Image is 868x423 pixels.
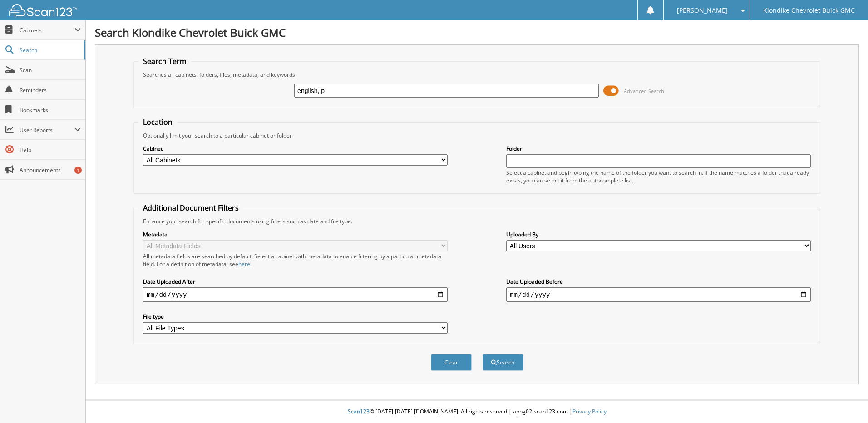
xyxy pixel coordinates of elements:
[143,231,448,238] label: Metadata
[138,71,815,79] div: Searches all cabinets, folders, files, metadata, and keywords
[143,145,448,152] label: Cabinet
[86,401,868,423] div: © [DATE]-[DATE] [DOMAIN_NAME]. All rights reserved | appg02-scan123-com |
[483,354,523,371] button: Search
[143,287,448,302] input: start
[9,4,77,16] img: scan123-logo-white.svg
[431,354,472,371] button: Clear
[95,25,859,40] h1: Search Klondike Chevrolet Buick GMC
[572,408,607,415] a: Privacy Policy
[20,86,81,94] span: Reminders
[506,278,811,285] label: Date Uploaded Before
[138,117,177,127] legend: Location
[20,106,81,114] span: Bookmarks
[138,217,815,225] div: Enhance your search for specific documents using filters such as date and file type.
[506,287,811,302] input: end
[138,203,243,213] legend: Additional Document Filters
[143,313,448,320] label: File type
[624,88,664,94] span: Advanced Search
[143,252,448,268] div: All metadata fields are searched by default. Select a cabinet with metadata to enable filtering b...
[506,169,811,184] div: Select a cabinet and begin typing the name of the folder you want to search in. If the name match...
[138,56,191,66] legend: Search Term
[348,408,370,415] span: Scan123
[20,26,74,34] span: Cabinets
[506,231,811,238] label: Uploaded By
[74,167,82,174] div: 1
[763,8,855,13] span: Klondike Chevrolet Buick GMC
[20,146,81,154] span: Help
[143,278,448,285] label: Date Uploaded After
[20,66,81,74] span: Scan
[677,8,728,13] span: [PERSON_NAME]
[238,260,250,268] a: here
[506,145,811,152] label: Folder
[20,46,79,54] span: Search
[20,126,74,134] span: User Reports
[138,132,815,139] div: Optionally limit your search to a particular cabinet or folder
[20,166,81,174] span: Announcements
